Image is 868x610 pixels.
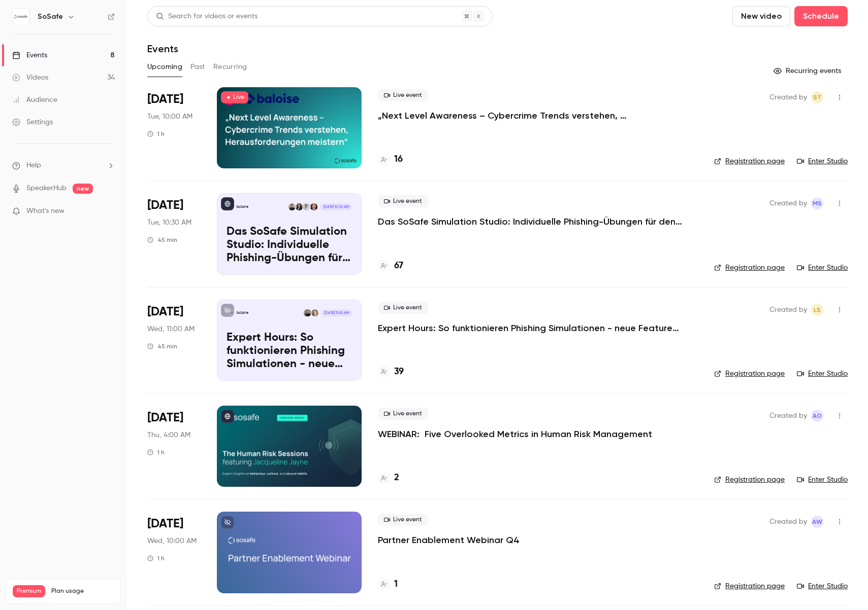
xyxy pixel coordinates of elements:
span: Stefanie Theil [811,91,823,103]
img: Gabriel Simkin [288,203,296,210]
div: 45 min [147,342,177,350]
div: Sep 9 Tue, 10:30 AM (Europe/Berlin) [147,193,201,274]
span: AW [812,516,822,528]
span: Created by [769,516,807,528]
a: Registration page [714,156,785,166]
a: Expert Hours: So funktionieren Phishing Simulationen - neue Features, Tipps & Tricks [378,322,683,334]
span: Created by [769,91,807,103]
a: 39 [378,365,404,379]
a: Registration page [714,263,785,273]
div: Events [12,50,47,60]
a: 16 [378,153,403,166]
img: SoSafe [13,9,29,25]
p: Das SoSafe Simulation Studio: Individuelle Phishing-Übungen für den öffentlichen Sektor [227,226,352,265]
span: Luise Schulz [811,304,823,316]
div: 1 h [147,448,165,456]
a: Das SoSafe Simulation Studio: Individuelle Phishing-Übungen für den öffentlichen SektorSoSafeJosc... [217,193,362,274]
span: Created by [769,410,807,422]
a: Enter Studio [797,369,848,379]
iframe: Noticeable Trigger [103,207,115,216]
span: [DATE] [147,516,183,532]
span: Live event [378,195,428,207]
span: Live [221,91,248,103]
a: 67 [378,259,403,273]
span: Plan usage [51,587,114,595]
span: Wed, 10:00 AM [147,536,197,546]
div: Sep 25 Thu, 12:00 PM (Australia/Sydney) [147,406,201,487]
span: Premium [13,585,45,597]
a: Enter Studio [797,581,848,591]
div: Sep 9 Tue, 10:00 AM (Europe/Berlin) [147,87,201,168]
p: SoSafe [236,204,249,209]
span: Thu, 4:00 AM [147,430,190,440]
a: Registration page [714,369,785,379]
a: Enter Studio [797,263,848,273]
span: [DATE] [147,197,183,213]
li: help-dropdown-opener [12,160,115,171]
span: [DATE] 11:00 AM [321,309,351,316]
span: Live event [378,408,428,420]
span: [DATE] [147,91,183,107]
span: [DATE] [147,304,183,320]
span: Tue, 10:30 AM [147,218,191,228]
a: Registration page [714,475,785,485]
img: Joschka Havenith [310,203,317,210]
span: Markus Stalf [811,197,823,209]
button: Recurring events [769,63,848,79]
span: Live event [378,514,428,526]
span: ST [813,91,821,103]
span: new [73,184,93,194]
span: Alba Oni [811,410,823,422]
a: WEBINAR: Five Overlooked Metrics in Human Risk Management [378,428,652,440]
button: Schedule [794,6,848,26]
h4: 67 [394,259,403,273]
h6: SoSafe [38,12,63,22]
img: Adriana Hanika [304,309,311,316]
div: Videos [12,73,48,83]
p: SoSafe [236,310,249,315]
div: Audience [12,95,57,105]
h4: 1 [394,578,398,591]
a: Enter Studio [797,156,848,166]
h1: Events [147,43,178,55]
button: Upcoming [147,59,182,75]
span: Wed, 11:00 AM [147,324,195,334]
button: Recurring [213,59,247,75]
span: LS [814,304,821,316]
a: 2 [378,471,399,485]
div: 1 h [147,554,165,562]
span: What's new [26,206,65,217]
a: Enter Studio [797,475,848,485]
a: Partner Enablement Webinar Q4 [378,534,520,546]
h4: 16 [394,153,403,166]
span: Alexandra Wasilewski [811,516,823,528]
span: AO [813,410,822,422]
div: 1 h [147,130,165,138]
a: Expert Hours: So funktionieren Phishing Simulationen - neue Features, Tipps & TricksSoSafeLuise S... [217,300,362,381]
img: Nico Dang [303,203,310,210]
a: SpeakerHub [26,183,67,194]
img: Luise Schulz [311,309,318,316]
span: Live event [378,302,428,314]
button: New video [732,6,790,26]
p: Expert Hours: So funktionieren Phishing Simulationen - neue Features, Tipps & Tricks [227,332,352,371]
div: Settings [12,117,53,127]
img: Arzu Döver [296,203,303,210]
h4: 2 [394,471,399,485]
a: 1 [378,578,398,591]
span: Tue, 10:00 AM [147,112,192,122]
span: MS [813,197,822,209]
a: „Next Level Awareness – Cybercrime Trends verstehen, Herausforderungen meistern“ [378,110,683,122]
a: Das SoSafe Simulation Studio: Individuelle Phishing-Übungen für den öffentlichen Sektor [378,216,683,228]
span: Created by [769,304,807,316]
div: Sep 10 Wed, 11:00 AM (Europe/Berlin) [147,300,201,381]
div: Nov 12 Wed, 10:00 AM (Europe/Berlin) [147,512,201,593]
button: Past [190,59,205,75]
span: [DATE] 10:30 AM [320,203,351,210]
span: [DATE] [147,410,183,426]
